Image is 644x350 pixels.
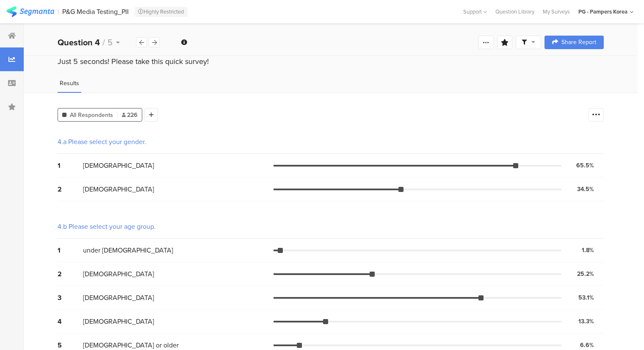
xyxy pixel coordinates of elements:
[135,7,188,17] div: Highly Restricted
[58,161,83,170] div: 1
[577,185,594,194] div: 34.5%
[58,245,61,255] font: 1
[70,111,113,119] span: All Respondents
[108,36,113,49] span: 5
[58,222,156,231] font: 4.b Please select your age group.
[577,269,594,278] div: 25.2%
[578,317,594,326] div: 13.3%
[582,246,594,255] div: 1.8%
[83,245,173,255] font: under [DEMOGRAPHIC_DATA]
[561,39,596,45] span: Share Report
[58,269,62,279] font: 2
[83,293,154,303] font: [DEMOGRAPHIC_DATA]
[491,8,539,16] a: Question Library
[58,56,209,67] font: Just 5 seconds! Please take this quick survey!
[102,36,105,49] span: /
[83,184,154,194] font: [DEMOGRAPHIC_DATA]
[539,8,574,16] a: My Surveys
[62,8,129,16] div: P&G Media Testing_PII
[58,137,146,147] font: 4.a Please select your gender.
[58,293,83,303] div: 3
[83,317,154,326] font: [DEMOGRAPHIC_DATA]
[58,317,83,326] div: 4
[58,340,62,350] font: 5
[578,8,627,16] div: PG - Pampers Korea
[83,269,154,279] font: [DEMOGRAPHIC_DATA]
[122,111,138,119] span: 226
[463,5,487,18] div: Support
[58,36,100,49] b: Question 4
[58,184,83,194] div: 2
[580,341,594,350] div: 6.6%
[58,7,59,17] div: |
[83,340,179,350] font: [DEMOGRAPHIC_DATA] or older
[6,6,54,17] img: segmenta logo
[576,161,594,170] div: 65.5%
[578,293,594,302] div: 53.1%
[83,161,154,170] font: [DEMOGRAPHIC_DATA]
[60,79,79,88] span: Results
